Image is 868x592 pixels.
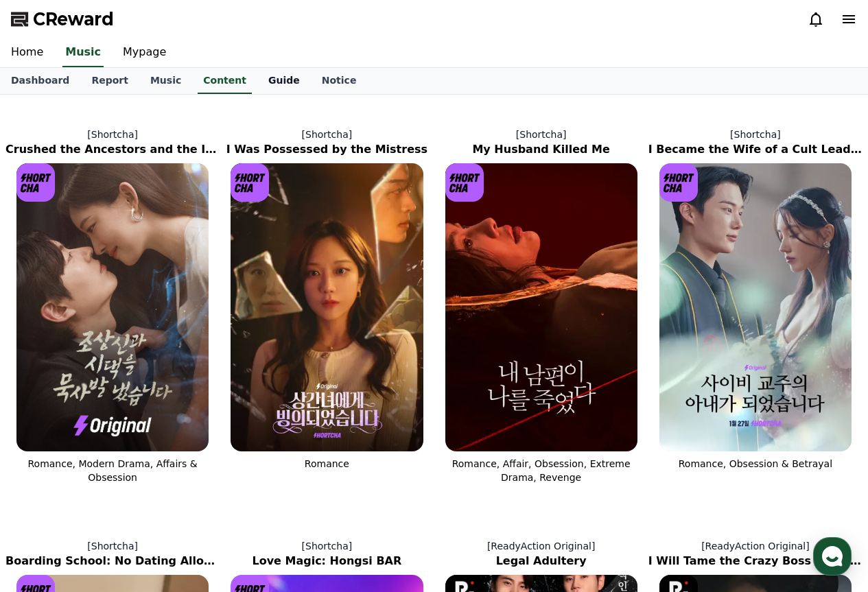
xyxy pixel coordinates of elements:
a: CReward [11,8,114,30]
img: I Was Possessed by the Mistress [231,163,423,451]
p: [ReadyAction Original] [648,539,863,553]
span: Messages [114,456,154,467]
p: [Shortcha] [5,539,220,553]
h2: I Became the Wife of a Cult Leader [648,141,863,158]
h2: My Husband Killed Me [434,141,648,158]
span: Home [35,455,59,466]
a: Mypage [112,38,177,67]
p: [Shortcha] [220,539,434,553]
a: Settings [177,435,263,469]
img: [object Object] Logo [231,163,269,202]
img: Crushed the Ancestors and the In-Laws [16,163,209,451]
a: [Shortcha] My Husband Killed Me My Husband Killed Me [object Object] Logo Romance, Affair, Obsess... [434,117,648,495]
span: Romance [305,458,349,469]
a: Report [80,68,139,94]
span: Romance, Affair, Obsession, Extreme Drama, Revenge [452,458,631,483]
img: [object Object] Logo [16,163,55,202]
h2: I Will Tame the Crazy Boss From Now On [648,553,863,569]
a: [Shortcha] Crushed the Ancestors and the In-Laws Crushed the Ancestors and the In-Laws [object Ob... [5,117,220,495]
a: Messages [91,435,177,469]
img: [object Object] Logo [659,163,698,202]
span: Romance, Obsession & Betrayal [679,458,832,469]
span: Romance, Modern Drama, Affairs & Obsession [27,458,197,483]
p: [ReadyAction Original] [434,539,648,553]
h2: Legal Adultery [434,553,648,569]
img: [object Object] Logo [445,163,484,202]
a: Home [4,435,91,469]
a: Guide [257,68,311,94]
span: CReward [33,8,114,30]
h2: Crushed the Ancestors and the In-Laws [5,141,220,158]
p: [Shortcha] [648,128,863,141]
img: I Became the Wife of a Cult Leader [659,163,852,451]
img: My Husband Killed Me [445,163,637,451]
a: Music [62,38,104,67]
a: Notice [311,68,368,94]
a: Content [198,68,252,94]
h2: Love Magic: Hongsi BAR [220,553,434,569]
p: [Shortcha] [434,128,648,141]
h2: I Was Possessed by the Mistress [220,141,434,158]
p: [Shortcha] [5,128,220,141]
p: [Shortcha] [220,128,434,141]
a: [Shortcha] I Was Possessed by the Mistress I Was Possessed by the Mistress [object Object] Logo R... [220,117,434,495]
h2: Boarding School: No Dating Allowed [5,553,220,569]
a: [Shortcha] I Became the Wife of a Cult Leader I Became the Wife of a Cult Leader [object Object] ... [648,117,863,495]
a: Music [139,68,192,94]
span: Settings [203,455,237,466]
